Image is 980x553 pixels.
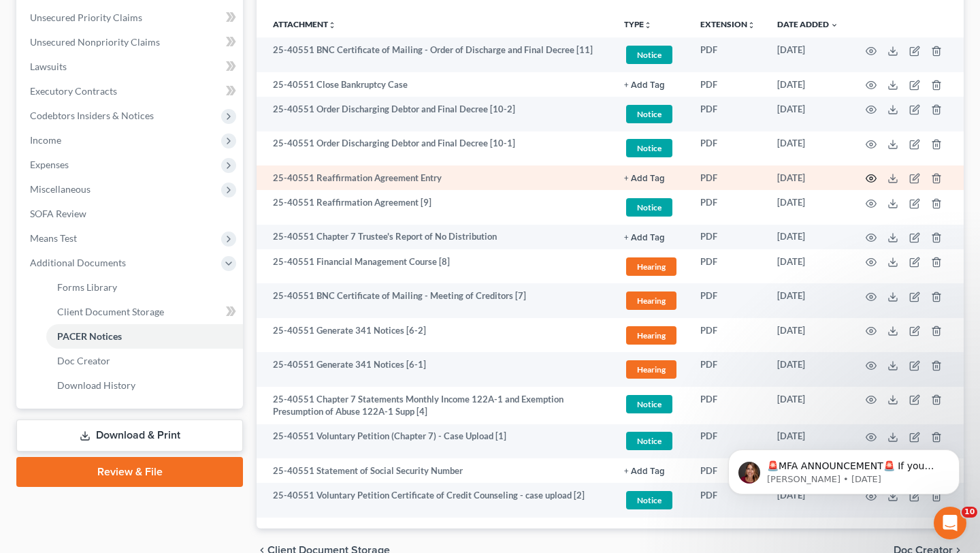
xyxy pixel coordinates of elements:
td: PDF [689,352,766,387]
a: + Add Tag [624,172,679,185]
span: Miscellaneous [30,183,91,195]
span: Means Test [30,232,77,244]
td: 25-40551 Generate 341 Notices [6-1] [257,352,613,387]
td: PDF [689,249,766,284]
td: [DATE] [766,165,849,190]
span: Income [30,134,61,146]
a: Notice [624,196,679,219]
td: 25-40551 Statement of Social Security Number [257,458,613,483]
a: Doc Creator [46,349,243,373]
span: Doc Creator [57,355,110,366]
td: 25-40551 Close Bankruptcy Case [257,72,613,97]
td: 25-40551 Voluntary Petition (Chapter 7) - Case Upload [1] [257,424,613,459]
span: Notice [626,491,672,509]
td: 25-40551 Reaffirmation Agreement [9] [257,190,613,225]
td: 25-40551 BNC Certificate of Mailing - Meeting of Creditors [7] [257,283,613,318]
span: PACER Notices [57,330,122,342]
span: Notice [626,395,672,413]
span: Additional Documents [30,257,126,268]
span: Executory Contracts [30,85,117,97]
td: [DATE] [766,352,849,387]
td: 25-40551 Chapter 7 Statements Monthly Income 122A-1 and Exemption Presumption of Abuse 122A-1 Sup... [257,387,613,424]
a: Notice [624,430,679,452]
td: [DATE] [766,72,849,97]
td: [DATE] [766,225,849,249]
a: Forms Library [46,275,243,300]
a: Download History [46,373,243,398]
button: + Add Tag [624,234,665,242]
a: Client Document Storage [46,300,243,324]
span: Hearing [626,360,676,379]
a: Download & Print [16,420,243,452]
td: [DATE] [766,318,849,353]
td: [DATE] [766,190,849,225]
span: Notice [626,105,672,123]
td: 25-40551 Voluntary Petition Certificate of Credit Counseling - case upload [2] [257,483,613,518]
a: Notice [624,489,679,511]
span: Notice [626,198,672,217]
a: PACER Notices [46,324,243,349]
a: Executory Contracts [19,79,243,104]
td: 25-40551 Financial Management Course [8] [257,249,613,284]
span: Notice [626,46,672,64]
td: [DATE] [766,283,849,318]
i: unfold_more [644,21,652,29]
td: 25-40551 Reaffirmation Agreement Entry [257,165,613,190]
span: Unsecured Priority Claims [30,12,142,23]
td: PDF [689,190,766,225]
a: + Add Tag [624,78,679,91]
button: + Add Tag [624,467,665,476]
span: Forms Library [57,281,117,293]
a: + Add Tag [624,230,679,243]
span: Notice [626,139,672,157]
td: [DATE] [766,249,849,284]
td: 25-40551 Order Discharging Debtor and Final Decree [10-2] [257,97,613,131]
a: Notice [624,44,679,66]
p: 🚨MFA ANNOUNCEMENT🚨 If you are filing [DATE] in [US_STATE] or [US_STATE], you need to have MFA ena... [59,96,235,110]
a: Hearing [624,255,679,278]
td: PDF [689,424,766,459]
span: Expenses [30,159,69,170]
td: [DATE] [766,37,849,72]
td: PDF [689,318,766,353]
span: Lawsuits [30,61,67,72]
img: Profile image for Katie [31,98,52,120]
a: Unsecured Priority Claims [19,5,243,30]
iframe: Intercom live chat [934,507,966,539]
td: PDF [689,165,766,190]
a: Review & File [16,457,243,487]
a: Notice [624,393,679,415]
a: Attachmentunfold_more [273,19,336,29]
button: TYPEunfold_more [624,20,652,29]
span: SOFA Review [30,208,86,219]
a: + Add Tag [624,464,679,477]
td: PDF [689,458,766,483]
div: message notification from Katie, 4w ago. 🚨MFA ANNOUNCEMENT🚨 If you are filing today in Idaho or C... [20,86,252,131]
td: PDF [689,225,766,249]
td: 25-40551 Chapter 7 Trustee's Report of No Distribution [257,225,613,249]
td: 25-40551 Generate 341 Notices [6-2] [257,318,613,353]
td: PDF [689,72,766,97]
a: Notice [624,137,679,159]
a: Lawsuits [19,54,243,79]
a: Date Added expand_more [777,19,838,29]
button: + Add Tag [624,174,665,183]
a: Extensionunfold_more [700,19,755,29]
td: PDF [689,131,766,166]
td: PDF [689,387,766,424]
span: Hearing [626,291,676,310]
span: Unsecured Nonpriority Claims [30,36,160,48]
span: Hearing [626,326,676,345]
a: SOFA Review [19,202,243,226]
td: PDF [689,97,766,131]
a: Unsecured Nonpriority Claims [19,30,243,54]
span: Client Document Storage [57,306,164,317]
span: Download History [57,379,135,391]
span: Notice [626,432,672,450]
td: PDF [689,37,766,72]
button: + Add Tag [624,81,665,90]
p: Message from Katie, sent 4w ago [59,110,235,122]
td: [DATE] [766,97,849,131]
a: Hearing [624,324,679,347]
a: Notice [624,103,679,125]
